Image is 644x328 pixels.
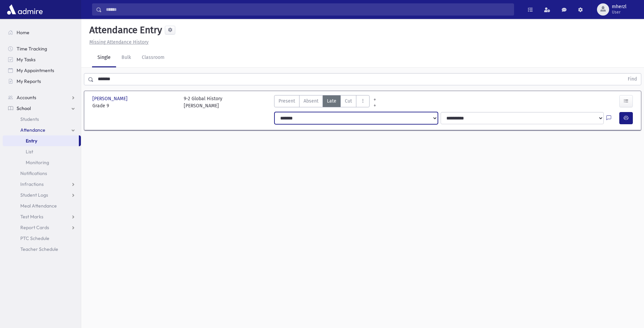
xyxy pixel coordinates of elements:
a: Notifications [3,168,81,179]
span: Home [17,29,29,36]
button: Find [624,73,641,85]
h5: Attendance Entry [87,24,162,36]
span: Cut [345,97,352,105]
span: Report Cards [20,224,49,231]
a: My Appointments [3,65,81,76]
a: My Reports [3,76,81,87]
span: Present [279,97,295,105]
a: Monitoring [3,157,81,168]
u: Missing Attendance History [89,39,149,45]
a: Attendance [3,125,81,135]
div: 9-2 Global History [PERSON_NAME] [184,95,222,109]
a: My Tasks [3,54,81,65]
span: Attendance [20,127,45,133]
a: Students [3,114,81,125]
span: Entry [26,138,37,144]
input: Search [102,3,514,16]
span: Students [20,116,39,122]
span: Monitoring [26,159,49,166]
a: Test Marks [3,211,81,222]
a: Infractions [3,179,81,190]
a: Entry [3,135,79,146]
a: Meal Attendance [3,200,81,211]
span: My Appointments [17,67,54,73]
span: User [612,9,626,15]
a: Classroom [136,48,170,67]
span: My Reports [17,78,41,84]
span: My Tasks [17,57,36,63]
span: Notifications [20,170,47,176]
span: Meal Attendance [20,203,57,209]
a: School [3,103,81,114]
span: Accounts [17,94,36,101]
a: Teacher Schedule [3,244,81,255]
img: AdmirePro [5,3,44,16]
span: List [26,149,33,155]
a: Bulk [116,48,136,67]
span: mherzl [612,4,626,9]
a: Report Cards [3,222,81,233]
span: PTC Schedule [20,235,49,241]
span: Student Logs [20,192,48,198]
span: Late [327,97,336,105]
span: Test Marks [20,214,43,220]
a: Missing Attendance History [87,39,149,45]
a: List [3,146,81,157]
a: Accounts [3,92,81,103]
span: Infractions [20,181,44,187]
span: Absent [304,97,318,105]
a: PTC Schedule [3,233,81,244]
span: Teacher Schedule [20,246,58,252]
a: Student Logs [3,190,81,200]
span: School [17,105,31,111]
span: Grade 9 [92,102,177,109]
span: Time Tracking [17,46,47,52]
a: Time Tracking [3,43,81,54]
a: Home [3,27,81,38]
span: [PERSON_NAME] [92,95,129,102]
a: Single [92,48,116,67]
div: AttTypes [274,95,370,109]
